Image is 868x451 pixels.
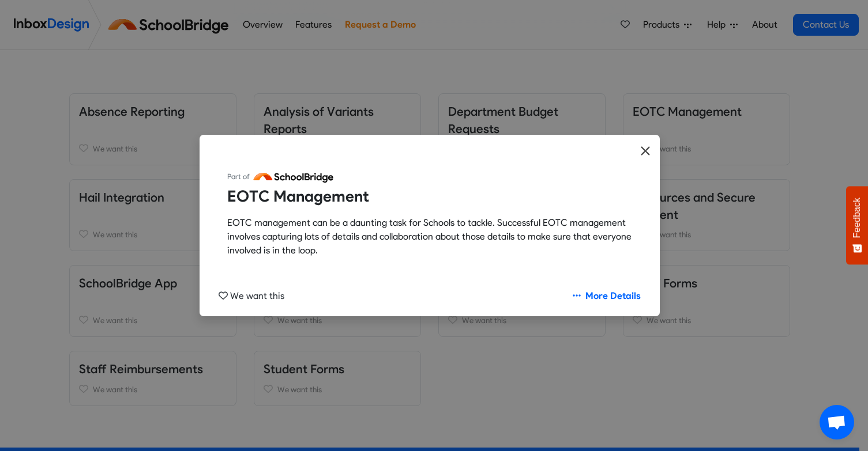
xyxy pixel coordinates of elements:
[227,186,632,207] h4: EOTC Management
[209,285,294,307] button: We want this
[227,171,250,182] span: Part of
[846,186,868,264] button: Feedback - Show survey
[252,168,339,186] img: logo_schoolbridge.svg
[230,290,284,301] span: We want this
[820,405,854,439] a: Open chat
[852,198,862,238] span: Feedback
[227,216,632,257] p: EOTC management can be a daunting task for Schools to tackle. Successful EOTC management involves...
[631,135,660,168] button: Close
[563,285,651,307] a: More Details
